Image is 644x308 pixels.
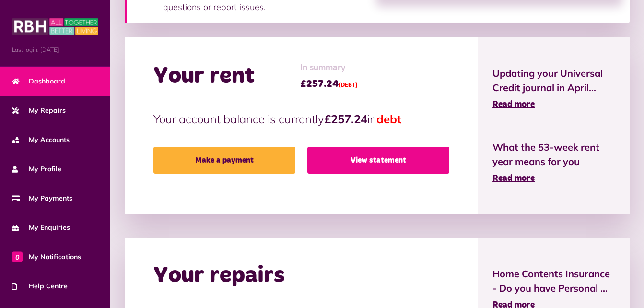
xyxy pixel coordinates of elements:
a: Updating your Universal Credit journal in April... Read more [492,66,615,111]
span: Last login: [DATE] [12,46,98,54]
img: MyRBH [12,17,98,36]
h2: Your repairs [153,262,285,290]
span: Home Contents Insurance - Do you have Personal ... [492,267,615,296]
span: Updating your Universal Credit journal in April... [492,66,615,95]
h2: Your rent [153,62,255,90]
a: View statement [307,147,449,174]
span: Read more [492,174,535,183]
span: My Repairs [12,106,66,116]
span: £257.24 [300,77,358,91]
p: Your account balance is currently in [153,110,449,128]
span: 0 [12,251,23,262]
span: My Accounts [12,135,70,145]
span: Dashboard [12,76,65,86]
a: Make a payment [153,147,295,174]
span: My Payments [12,193,72,203]
a: What the 53-week rent year means for you Read more [492,140,615,185]
span: In summary [300,61,358,74]
span: My Enquiries [12,223,70,233]
span: (DEBT) [339,83,358,88]
span: Read more [492,100,535,109]
span: My Notifications [12,252,81,262]
span: debt [376,112,401,126]
span: My Profile [12,164,61,174]
strong: £257.24 [324,112,367,126]
span: Help Centre [12,281,68,291]
span: What the 53-week rent year means for you [492,140,615,169]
